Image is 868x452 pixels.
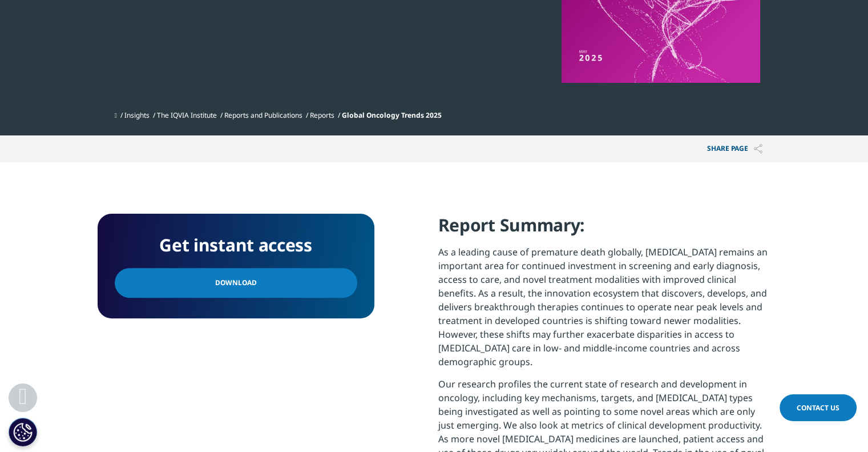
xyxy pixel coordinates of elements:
img: Share PAGE [754,144,762,154]
a: Insights [124,110,150,120]
span: Download [215,277,257,289]
a: The IQVIA Institute [157,110,217,120]
a: Reports [310,110,334,120]
a: Reports and Publications [224,110,302,120]
a: Download [115,268,357,298]
h4: Report Summary: [438,214,771,245]
p: Share PAGE [699,135,771,162]
span: Contact Us [797,403,839,413]
a: Contact Us [780,394,857,421]
button: Cookies Settings [9,418,37,446]
span: Global Oncology Trends 2025 [342,110,442,120]
p: As a leading cause of premature death globally, [MEDICAL_DATA] remains an important area for cont... [438,245,771,377]
button: Share PAGEShare PAGE [699,135,771,162]
h4: Get instant access [115,231,357,259]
